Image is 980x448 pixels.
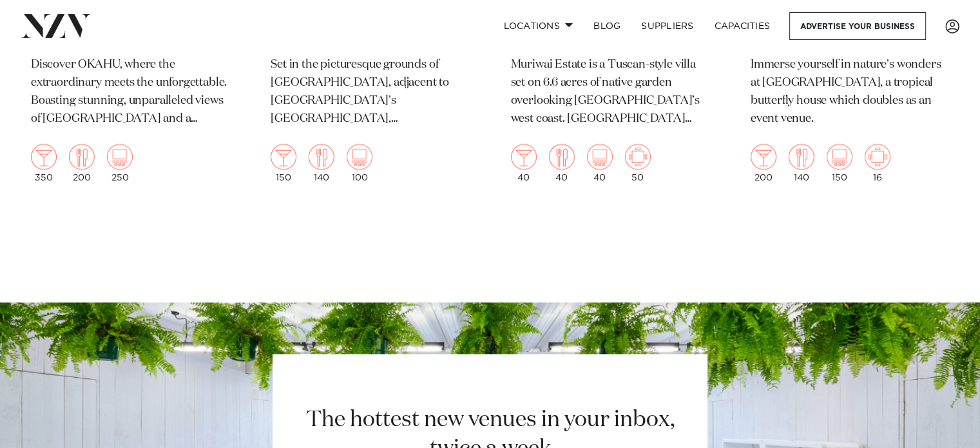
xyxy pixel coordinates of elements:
img: theatre.png [587,144,613,170]
img: cocktail.png [271,144,296,170]
div: 40 [549,144,575,182]
div: 350 [31,144,57,182]
div: 16 [865,144,890,182]
img: dining.png [549,144,575,170]
img: theatre.png [347,144,372,170]
p: Set in the picturesque grounds of [GEOGRAPHIC_DATA], adjacent to [GEOGRAPHIC_DATA]'s [GEOGRAPHIC_... [271,56,469,128]
a: Capacities [704,12,781,40]
img: theatre.png [107,144,133,170]
img: cocktail.png [31,144,57,170]
img: cocktail.png [511,144,537,170]
img: meeting.png [625,144,651,170]
img: theatre.png [827,144,852,170]
img: dining.png [789,144,814,170]
img: cocktail.png [751,144,776,170]
div: 40 [587,144,613,182]
div: 140 [309,144,334,182]
a: BLOG [583,12,631,40]
a: Advertise your business [789,12,926,40]
img: dining.png [309,144,334,170]
p: Muriwai Estate is a Tuscan-style villa set on 6.6 acres of native garden overlooking [GEOGRAPHIC_... [511,56,709,128]
img: meeting.png [865,144,890,170]
img: nzv-logo.png [21,14,91,37]
p: Discover OKAHU, where the extraordinary meets the unforgettable. Boasting stunning, unparalleled ... [31,56,229,128]
p: Immerse yourself in nature's wonders at [GEOGRAPHIC_DATA], a tropical butterfly house which doubl... [751,56,949,128]
a: SUPPLIERS [631,12,704,40]
div: 150 [271,144,296,182]
img: dining.png [69,144,95,170]
div: 250 [107,144,133,182]
div: 100 [347,144,372,182]
div: 150 [827,144,852,182]
a: Locations [493,12,583,40]
div: 40 [511,144,537,182]
div: 200 [69,144,95,182]
div: 50 [625,144,651,182]
div: 140 [789,144,814,182]
div: 200 [751,144,776,182]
